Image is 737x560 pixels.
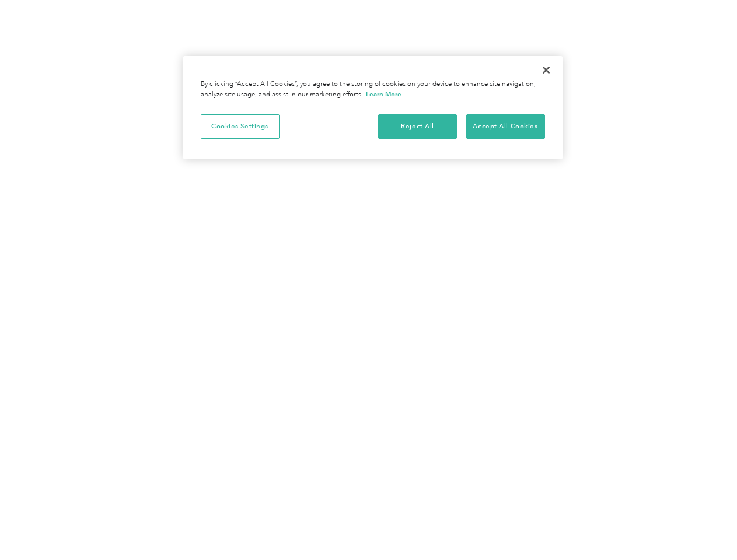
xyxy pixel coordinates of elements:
div: By clicking “Accept All Cookies”, you agree to the storing of cookies on your device to enhance s... [201,79,545,100]
div: Cookie banner [183,56,563,159]
button: Accept All Cookies [466,114,545,139]
button: Reject All [378,114,457,139]
button: Close [533,57,559,83]
button: Cookies Settings [201,114,280,139]
div: Privacy [183,56,563,159]
a: More information about your privacy, opens in a new tab [366,90,401,98]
